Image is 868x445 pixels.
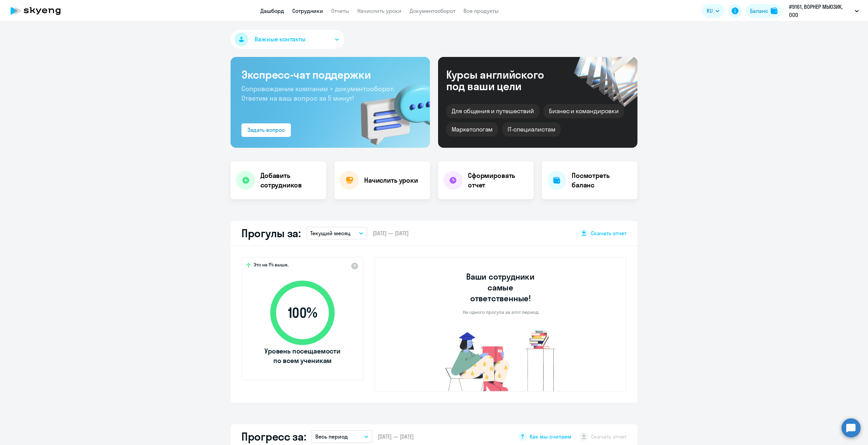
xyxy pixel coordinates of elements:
span: Важные контакты [255,35,305,44]
h3: Экспресс-чат поддержки [241,68,419,81]
button: Весь период [311,430,372,443]
button: #9161, ВОРНЕР МЬЮЗИК, ООО [786,3,862,19]
img: bg-img [351,72,430,148]
button: Важные контакты [231,30,344,49]
div: Бизнес и командировки [544,104,624,118]
span: Сопровождение компании + документооборот. Ответим на ваш вопрос за 5 минут! [241,84,395,102]
a: Отчеты [331,7,349,14]
p: Весь период [315,432,348,441]
button: Задать вопрос [241,123,291,137]
a: Все продукты [463,7,499,14]
h4: Сформировать отчет [468,171,528,190]
div: Курсы английского под ваши цели [446,69,562,92]
span: RU [707,7,713,15]
span: Уровень посещаемости по всем ученикам [263,346,341,365]
button: RU [702,4,724,18]
div: IT-специалистам [502,122,560,137]
h3: Ваши сотрудники самые ответственные! [457,271,544,304]
div: Маркетологам [446,122,498,137]
div: Баланс [750,7,768,15]
p: Текущий месяц [310,229,351,237]
span: [DATE] — [DATE] [378,433,414,440]
span: 100 % [263,305,341,321]
p: #9161, ВОРНЕР МЬЮЗИК, ООО [789,3,852,19]
h4: Добавить сотрудников [260,171,321,190]
p: Ни одного прогула за этот период [463,309,538,315]
img: balance [771,7,777,14]
a: Дашборд [260,7,284,14]
h4: Посмотреть баланс [572,171,632,190]
span: Как мы считаем [530,433,571,440]
span: Это на 1% выше, [254,262,289,270]
a: Сотрудники [292,7,323,14]
h4: Начислить уроки [364,176,418,185]
img: no-truants [433,329,569,391]
div: Задать вопрос [248,126,285,134]
button: Текущий месяц [306,227,367,240]
a: Начислить уроки [357,7,401,14]
div: Для общения и путешествий [446,104,539,118]
h2: Прогулы за: [241,226,301,240]
h2: Прогресс за: [241,430,306,443]
span: Скачать отчет [591,229,627,237]
span: [DATE] — [DATE] [373,229,409,237]
button: Балансbalance [746,4,782,18]
a: Документооборот [410,7,455,14]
